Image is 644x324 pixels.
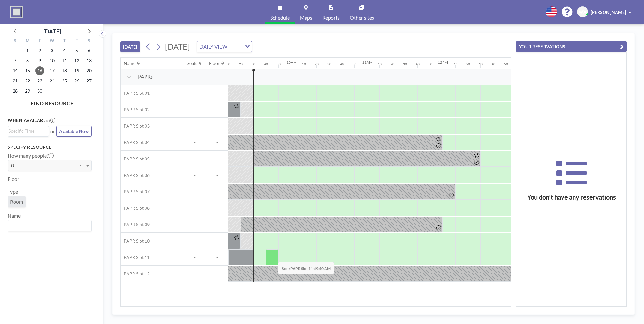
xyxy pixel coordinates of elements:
div: Search for option [197,41,252,52]
span: Saturday, September 20, 2025 [85,66,93,75]
span: Wednesday, September 3, 2025 [48,46,57,55]
span: Saturday, September 27, 2025 [85,76,93,85]
div: [DATE] [43,27,61,36]
span: PAPR Slot 10 [121,238,150,244]
span: - [206,189,228,195]
div: Seats [187,61,197,66]
span: Friday, September 5, 2025 [72,46,81,55]
span: - [206,107,228,112]
div: 30 [252,62,255,66]
b: PAPR Slot 11 [290,266,313,271]
span: - [206,222,228,227]
button: YOUR RESERVATIONS [516,41,627,52]
div: Search for option [8,126,49,136]
div: 30 [479,62,483,66]
span: Friday, September 19, 2025 [72,66,81,75]
div: 10 [302,62,306,66]
span: Maps [300,15,312,20]
span: - [206,90,228,96]
span: or [50,128,55,135]
span: Sunday, September 21, 2025 [11,76,20,85]
div: T [58,37,70,45]
label: How many people? [8,153,54,159]
span: - [184,205,206,211]
div: 12PM [438,60,448,65]
span: PAPR Slot 11 [121,255,150,260]
label: Floor [8,176,19,182]
div: 30 [403,62,407,66]
div: 50 [277,62,281,66]
div: Name [124,61,135,66]
div: Search for option [8,220,91,231]
span: - [184,156,206,162]
span: Sunday, September 7, 2025 [11,56,20,65]
img: organization-logo [10,6,23,18]
span: PAPR Slot 08 [121,205,150,211]
span: Saturday, September 6, 2025 [85,46,93,55]
span: PAPR Slot 03 [121,123,150,129]
span: Friday, September 26, 2025 [72,76,81,85]
div: 10 [378,62,382,66]
span: Friday, September 12, 2025 [72,56,81,65]
input: Search for option [229,43,241,51]
div: 50 [504,62,508,66]
span: PAPRs [138,74,153,80]
span: Tuesday, September 2, 2025 [35,46,44,55]
span: PAPR Slot 09 [121,222,150,227]
span: Thursday, September 11, 2025 [60,56,69,65]
span: - [184,189,206,195]
span: - [184,140,206,145]
span: Thursday, September 25, 2025 [60,76,69,85]
span: Saturday, September 13, 2025 [85,56,93,65]
span: - [184,222,206,227]
button: Available Now [56,126,92,137]
span: - [206,205,228,211]
input: Search for option [9,128,45,135]
span: Tuesday, September 23, 2025 [35,76,44,85]
span: Monday, September 29, 2025 [23,87,32,95]
div: 40 [416,62,420,66]
span: Thursday, September 18, 2025 [60,66,69,75]
h3: Specify resource [8,144,92,150]
span: Wednesday, September 24, 2025 [48,76,57,85]
div: 10AM [286,60,297,65]
span: - [184,123,206,129]
span: Sunday, September 28, 2025 [11,87,20,95]
span: [PERSON_NAME] [591,9,626,15]
span: Thursday, September 4, 2025 [60,46,69,55]
label: Name [8,213,21,219]
span: Schedule [270,15,290,20]
span: Wednesday, September 10, 2025 [48,56,57,65]
div: 40 [264,62,268,66]
span: - [206,172,228,178]
span: - [206,271,228,277]
div: Floor [209,61,220,66]
div: 20 [315,62,319,66]
span: Monday, September 22, 2025 [23,76,32,85]
div: S [9,37,21,45]
span: - [206,255,228,260]
span: - [184,255,206,260]
span: Wednesday, September 17, 2025 [48,66,57,75]
div: F [70,37,83,45]
span: Tuesday, September 9, 2025 [35,56,44,65]
span: PAPR Slot 04 [121,140,150,145]
div: 11AM [362,60,373,65]
span: PAPR Slot 01 [121,90,150,96]
div: 40 [492,62,495,66]
span: - [206,140,228,145]
span: Other sites [350,15,374,20]
div: W [46,37,58,45]
span: - [206,123,228,129]
div: M [21,37,34,45]
span: - [184,107,206,112]
span: - [184,238,206,244]
div: 50 [428,62,432,66]
span: Monday, September 15, 2025 [23,66,32,75]
label: Type [8,189,18,195]
span: - [206,238,228,244]
span: - [184,271,206,277]
span: DAILY VIEW [198,43,229,51]
span: Reports [322,15,340,20]
span: PAPR Slot 06 [121,172,150,178]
